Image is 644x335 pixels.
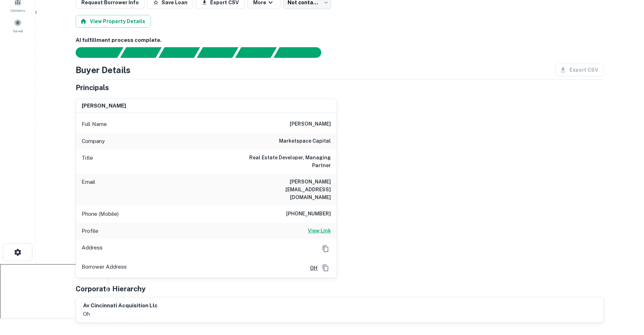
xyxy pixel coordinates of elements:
[246,178,331,201] h6: [PERSON_NAME][EMAIL_ADDRESS][DOMAIN_NAME]
[76,82,109,93] h5: Principals
[83,302,158,310] h6: av cincinnati acquisition llc
[2,16,33,35] a: Saved
[76,36,604,44] h6: AI fulfillment process complete.
[82,227,98,235] p: Profile
[235,47,277,58] div: Principals found, still searching for contact information. This may take time...
[274,47,330,58] div: AI fulfillment process complete.
[308,227,331,235] a: View Link
[120,47,162,58] div: Your request is received and processing...
[308,227,331,235] h6: View Link
[320,263,331,273] button: Copy Address
[197,47,238,58] div: Principals found, AI now looking for contact information...
[82,263,127,273] p: Borrower Address
[320,243,331,254] button: Copy Address
[82,178,95,201] p: Email
[82,137,105,145] p: Company
[279,137,331,145] h6: marketspace capital
[290,120,331,128] h6: [PERSON_NAME]
[158,47,200,58] div: Documents found, AI parsing details...
[76,284,146,294] h5: Corporate Hierarchy
[82,120,107,128] p: Full Name
[286,210,331,218] h6: [PHONE_NUMBER]
[82,102,126,110] h6: [PERSON_NAME]
[11,7,25,13] span: Contacts
[246,154,331,169] h6: Real Estate Developer, Managing Partner
[608,278,644,312] iframe: Chat Widget
[13,28,23,34] span: Saved
[82,154,93,169] p: Title
[67,47,120,58] div: Sending borrower request to AI...
[83,310,158,318] p: oh
[304,264,317,272] a: OH
[82,210,119,218] p: Phone (Mobile)
[76,15,151,28] button: View Property Details
[82,243,103,254] p: Address
[76,64,131,76] h4: Buyer Details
